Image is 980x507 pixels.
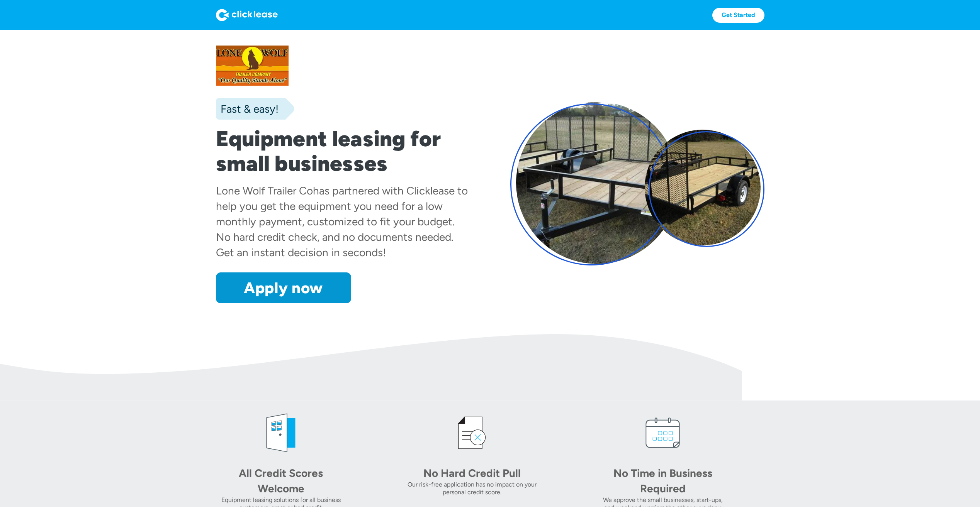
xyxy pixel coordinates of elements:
[216,272,351,303] a: Apply now
[216,184,313,197] div: Lone Wolf Trailer Co
[609,465,717,496] div: No Time in Business Required
[407,481,537,496] div: Our risk-free application has no impact on your personal credit score.
[216,184,468,259] div: has partnered with Clicklease to help you get the equipment you need for a low monthly payment, c...
[640,410,686,456] img: calendar icon
[216,127,470,176] h1: Equipment leasing for small businesses
[712,8,764,23] a: Get Started
[227,465,335,496] div: All Credit Scores Welcome
[449,410,495,456] img: credit icon
[418,465,526,481] div: No Hard Credit Pull
[258,410,304,456] img: welcome icon
[216,9,278,21] img: Logo
[216,101,279,117] div: Fast & easy!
